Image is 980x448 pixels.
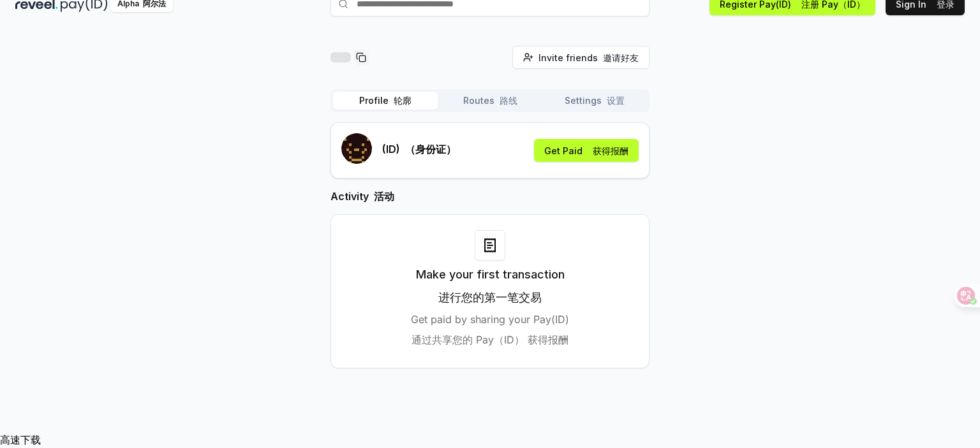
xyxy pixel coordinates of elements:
font: 通过共享您的 Pay（ID） 获得报酬 [412,333,568,346]
button: Settings [542,92,647,110]
p: Get paid by sharing your Pay(ID) [411,312,569,352]
font: （身份证） [405,143,456,155]
h3: Make your first transaction [416,266,565,312]
font: 邀请好友 [603,52,639,63]
p: (ID) [382,141,456,157]
font: 路线 [500,95,517,106]
font: 获得报酬 [593,145,628,156]
font: 进行您的第一笔交易 [438,291,542,304]
button: Routes [438,92,542,110]
button: Profile [333,92,438,110]
font: 设置 [607,95,625,106]
span: Invite friends [538,51,639,64]
button: Invite friends 邀请好友 [512,46,650,69]
font: 轮廓 [394,95,412,106]
font: 活动 [374,190,394,203]
button: Get Paid 获得报酬 [534,139,639,162]
h2: Activity [330,189,650,204]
